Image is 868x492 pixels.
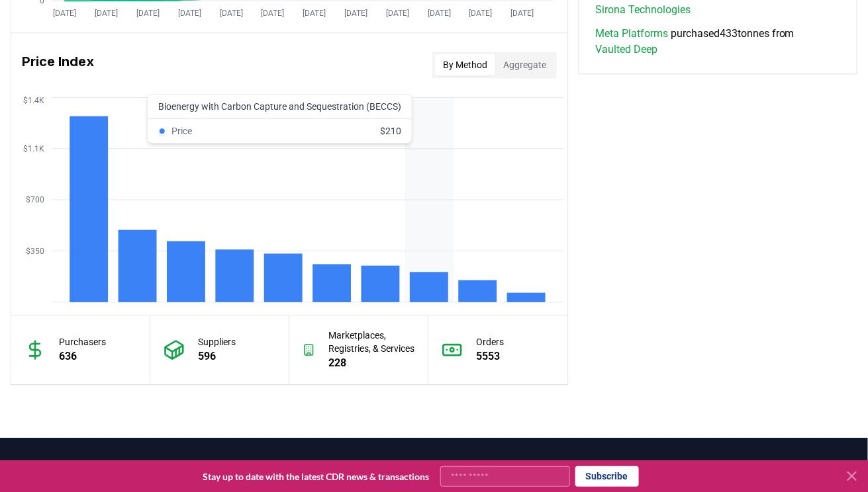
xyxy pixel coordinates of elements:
p: 5553 [476,348,504,364]
p: Marketplaces, Registries, & Services [328,329,414,355]
button: Aggregate [495,54,554,75]
p: Suppliers [198,335,236,348]
tspan: $700 [26,195,44,204]
span: purchased 433 tonnes from [595,26,841,58]
p: 636 [59,348,106,364]
button: By Method [435,54,495,75]
tspan: $1.1K [23,144,44,153]
tspan: [DATE] [136,8,160,17]
tspan: [DATE] [386,8,409,17]
tspan: [DATE] [262,8,285,17]
tspan: $1.4K [23,95,44,104]
h3: Price Index [22,52,94,78]
p: 228 [328,355,414,371]
a: Vaulted Deep [595,42,657,58]
tspan: [DATE] [303,8,326,17]
tspan: [DATE] [95,8,118,17]
tspan: [DATE] [428,8,451,17]
tspan: [DATE] [220,8,243,17]
tspan: [DATE] [511,8,534,17]
p: Purchasers [59,335,106,348]
a: Sirona Technologies [595,2,691,18]
tspan: [DATE] [53,8,76,17]
p: 596 [198,348,236,364]
tspan: [DATE] [344,8,367,17]
tspan: $350 [26,247,44,256]
tspan: [DATE] [178,8,201,17]
tspan: [DATE] [469,8,493,17]
a: Meta Platforms [595,26,668,42]
p: Orders [476,335,504,348]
